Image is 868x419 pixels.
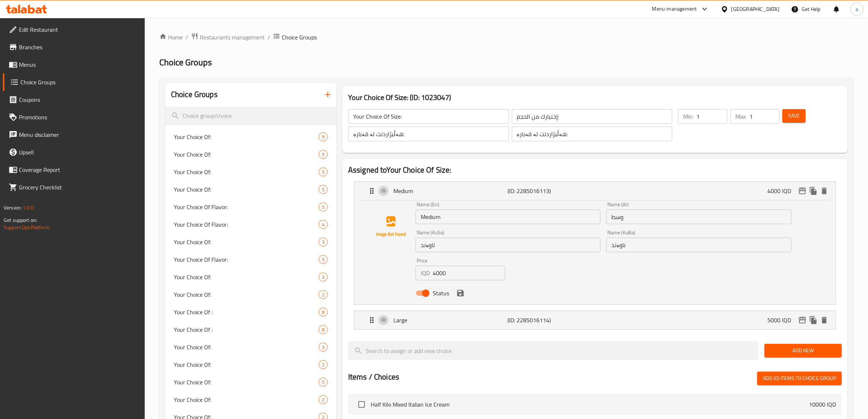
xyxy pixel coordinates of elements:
span: 8 [319,326,327,333]
span: 4 [319,221,327,228]
li: / [268,33,270,42]
div: Choices [319,273,328,281]
div: Your Choice Of :8 [165,303,336,321]
span: Choice Groups [282,33,317,42]
span: Menu disclaimer [19,130,139,139]
span: Your Choice Of: [174,395,319,404]
span: 2 [319,291,327,298]
input: Enter name KuBa [606,238,791,252]
p: (ID: 2285016114) [508,316,584,324]
div: Choices [319,378,328,387]
input: Enter name Ar [606,209,791,224]
p: (ID: 2285016113) [508,187,584,195]
input: search [348,341,759,360]
span: Edit Restaurant [19,25,139,34]
div: Choices [319,308,328,316]
span: Your Choice Of Flavor: [174,203,319,211]
p: IQD [421,269,430,277]
a: Coupons [3,91,145,108]
span: 5 [319,186,327,193]
a: Menu disclaimer [3,126,145,143]
span: Menus [19,60,139,69]
div: Choices [319,238,328,246]
div: Choices [319,255,328,264]
span: Restaurants management [200,33,265,42]
div: Choices [319,343,328,351]
span: 3 [319,274,327,281]
div: Choices [319,185,328,194]
button: Add New [764,344,842,357]
div: Expand [354,311,836,329]
span: Coverage Report [19,165,139,174]
div: Your Choice Of :8 [165,321,336,338]
li: ExpandMediumName (En)Name (Ar)Name (KuSo)Name (KuBa)PriceIQDStatussave [348,178,842,308]
a: Menus [3,56,145,73]
span: 5 [319,256,327,263]
div: Your Choice Of:2 [165,356,336,373]
li: / [186,33,188,42]
div: Menu-management [652,5,697,14]
span: Choice Groups [159,54,212,70]
p: 10000 IQD [809,400,836,409]
span: Your Choice Of Flavor: [174,255,319,264]
span: Grocery Checklist [19,183,139,192]
p: 4000 IQD [767,187,797,195]
span: Branches [19,43,139,51]
span: 3 [319,344,327,351]
div: Your Choice Of Flavor:5 [165,198,336,216]
p: 5000 IQD [767,316,797,324]
button: save [455,288,466,299]
input: Please enter price [433,266,505,280]
input: Enter name KuSo [416,238,600,252]
input: Enter name En [416,209,600,224]
a: Support.OpsPlatform [4,223,50,232]
p: Min: [683,112,693,121]
span: Promotions [19,113,139,122]
span: Your Choice Of: [174,343,319,351]
h2: Items / Choices [348,372,399,383]
div: Your Choice Of:3 [165,268,336,286]
span: Version: [4,203,22,212]
div: Your Choice Of:9 [165,128,336,146]
span: Upsell [19,148,139,157]
div: [GEOGRAPHIC_DATA] [731,5,779,13]
span: 5 [319,379,327,386]
div: Your Choice Of:3 [165,233,336,251]
div: Your Choice Of:5 [165,181,336,198]
span: 5 [319,204,327,211]
h3: Your Choice Of Size: (ID: 1023047) [348,92,842,103]
p: Large [393,316,508,324]
div: Choices [319,290,328,299]
span: Your Choice Of: [174,238,319,246]
a: Choice Groups [3,73,145,91]
span: Your Choice Of: [174,360,319,369]
div: Choices [319,360,328,369]
span: Your Choice Of: [174,150,319,159]
div: Choices [319,203,328,211]
div: Your Choice Of:5 [165,146,336,163]
span: Select choice [354,397,369,412]
span: 9 [319,134,327,141]
button: edit [797,315,808,326]
span: 8 [319,309,327,316]
span: Coupons [19,95,139,104]
div: Your Choice Of Flavor:4 [165,216,336,233]
span: Your Choice Of: [174,273,319,281]
span: Status [433,289,449,297]
a: Upsell [3,143,145,161]
span: Choice Groups [20,78,139,87]
span: Half Kilo Mixed Italian Ice Cream [371,400,809,409]
p: Max: [735,112,747,121]
button: Add (0) items to choice group [757,372,842,385]
a: Home [159,33,183,42]
div: Your Choice Of:5 [165,163,336,181]
a: Grocery Checklist [3,178,145,196]
nav: breadcrumb [159,32,853,42]
span: 2 [319,396,327,403]
button: delete [819,185,830,196]
span: Add New [770,346,836,355]
span: Save [788,111,800,120]
span: 1.0.0 [23,203,34,212]
span: Your Choice Of Flavor: [174,220,319,229]
span: Your Choice Of: [174,185,319,194]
